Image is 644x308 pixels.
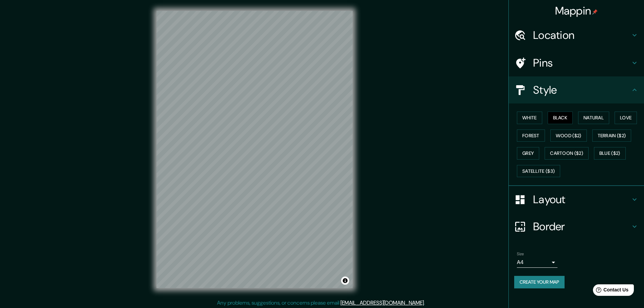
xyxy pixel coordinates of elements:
h4: Mappin [555,4,598,18]
h4: Layout [533,193,630,206]
label: Size [517,251,524,257]
button: Create your map [514,276,565,288]
button: White [517,112,542,124]
div: Border [509,213,644,240]
button: Love [615,112,637,124]
div: . [426,299,427,307]
div: Style [509,76,644,103]
h4: Border [533,220,630,233]
button: Natural [578,112,609,124]
canvas: Map [157,11,353,288]
button: Wood ($2) [550,129,587,142]
button: Toggle attribution [341,277,349,285]
button: Black [548,112,573,124]
div: . [425,299,426,307]
h4: Location [533,28,630,42]
a: [EMAIL_ADDRESS][DOMAIN_NAME] [340,299,424,306]
div: Pins [509,49,644,76]
button: Forest [517,129,545,142]
div: Layout [509,186,644,213]
img: pin-icon.png [592,9,598,15]
h4: Style [533,83,630,97]
button: Satellite ($3) [517,165,560,177]
h4: Pins [533,56,630,70]
iframe: Help widget launcher [584,282,637,301]
button: Cartoon ($2) [545,147,589,160]
button: Blue ($2) [594,147,626,160]
p: Any problems, suggestions, or concerns please email . [217,299,425,307]
div: A4 [517,257,557,268]
button: Grey [517,147,539,160]
button: Terrain ($2) [592,129,631,142]
div: Location [509,22,644,49]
